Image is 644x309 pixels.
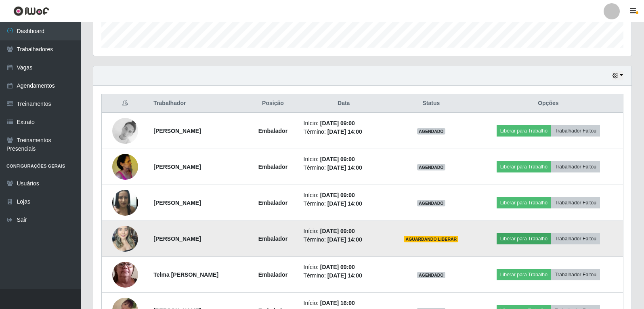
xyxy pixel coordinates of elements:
[304,299,384,307] li: Início:
[320,156,355,162] time: [DATE] 09:00
[304,191,384,200] li: Início:
[320,264,355,270] time: [DATE] 09:00
[327,128,362,135] time: [DATE] 14:00
[474,94,623,113] th: Opções
[551,233,600,244] button: Trabalhador Faltou
[417,128,445,135] span: AGENDADO
[112,246,138,303] img: 1744294731442.jpeg
[417,200,445,206] span: AGENDADO
[258,271,287,278] strong: Embalador
[153,200,201,206] strong: [PERSON_NAME]
[320,300,355,306] time: [DATE] 16:00
[112,187,138,219] img: 1732819988000.jpeg
[112,221,138,256] img: 1743001301270.jpeg
[551,197,600,208] button: Trabalhador Faltou
[327,272,362,279] time: [DATE] 14:00
[497,125,551,137] button: Liberar para Trabalho
[304,200,384,208] li: Término:
[304,271,384,280] li: Término:
[320,120,355,126] time: [DATE] 09:00
[258,200,287,206] strong: Embalador
[153,128,201,134] strong: [PERSON_NAME]
[304,235,384,244] li: Término:
[497,197,551,208] button: Liberar para Trabalho
[320,228,355,234] time: [DATE] 09:00
[153,164,201,170] strong: [PERSON_NAME]
[304,164,384,172] li: Término:
[417,164,445,170] span: AGENDADO
[258,235,287,242] strong: Embalador
[404,236,458,242] span: AGUARDANDO LIBERAR
[304,227,384,235] li: Início:
[153,271,218,278] strong: Telma [PERSON_NAME]
[497,161,551,172] button: Liberar para Trabalho
[304,128,384,136] li: Término:
[320,192,355,198] time: [DATE] 09:00
[551,125,600,137] button: Trabalhador Faltou
[417,272,445,278] span: AGENDADO
[13,6,49,16] img: CoreUI Logo
[327,200,362,207] time: [DATE] 14:00
[497,233,551,244] button: Liberar para Trabalho
[304,263,384,271] li: Início:
[304,119,384,128] li: Início:
[247,94,298,113] th: Posição
[112,149,138,184] img: 1739839717367.jpeg
[389,94,474,113] th: Status
[153,235,201,242] strong: [PERSON_NAME]
[327,164,362,171] time: [DATE] 14:00
[551,269,600,280] button: Trabalhador Faltou
[258,164,287,170] strong: Embalador
[327,236,362,243] time: [DATE] 14:00
[112,118,138,144] img: 1730297824341.jpeg
[299,94,389,113] th: Data
[149,94,247,113] th: Trabalhador
[258,128,287,134] strong: Embalador
[304,155,384,164] li: Início:
[551,161,600,172] button: Trabalhador Faltou
[497,269,551,280] button: Liberar para Trabalho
